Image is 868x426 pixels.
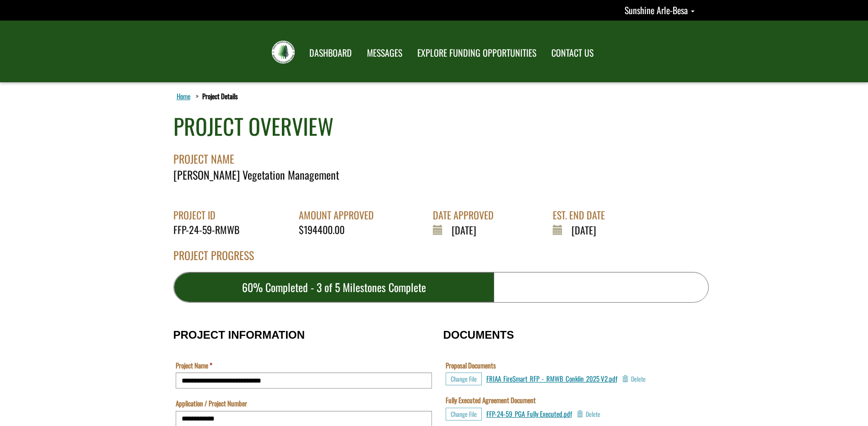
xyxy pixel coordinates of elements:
[622,373,646,385] button: Delete
[553,208,612,222] div: EST. END DATE
[446,395,536,405] label: Fully Executed Agreement Document
[299,208,381,222] div: AMOUNT APPROVED
[486,373,617,383] a: FRIAA_FireSmart_RFP_-_RMWB_Conklin_2025 V2.pdf
[173,111,334,142] div: PROJECT OVERVIEW
[486,409,572,419] a: FFP-24-59_PGA_Fully Executed.pdf
[302,42,359,64] a: DASHBOARD
[446,361,496,370] label: Proposal Documents
[625,3,688,17] span: Sunshine Arle-Besa
[577,408,600,421] button: Delete
[173,329,434,341] h3: PROJECT INFORMATION
[553,223,612,237] div: [DATE]
[443,329,695,341] h3: DOCUMENTS
[173,223,247,237] div: FFP-24-59-RMWB
[433,223,501,237] div: [DATE]
[174,272,495,302] div: 60% Completed - 3 of 5 Milestones Complete
[173,167,709,182] div: [PERSON_NAME] Vegetation Management
[173,247,709,272] div: PROJECT PROGRESS
[272,41,295,64] img: FRIAA Submissions Portal
[433,208,501,222] div: DATE APPROVED
[176,399,247,408] label: Application / Project Number
[625,3,695,17] a: Sunshine Arle-Besa
[173,208,247,222] div: PROJECT ID
[410,42,543,64] a: EXPLORE FUNDING OPPORTUNITIES
[360,42,409,64] a: MESSAGES
[299,223,381,237] div: $194400.00
[176,373,432,389] input: Project Name
[176,361,212,370] label: Project Name
[175,90,192,102] a: Home
[446,373,482,385] button: Choose File for Proposal Documents
[446,408,482,421] button: Choose File for Fully Executed Agreement Document
[301,39,600,64] nav: Main Navigation
[545,42,600,64] a: CONTACT US
[173,142,709,167] div: PROJECT NAME
[194,91,238,101] li: Project Details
